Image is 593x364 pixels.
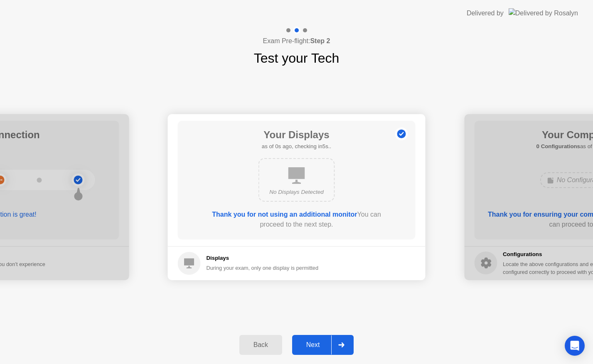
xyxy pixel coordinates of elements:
[266,188,327,196] div: No Displays Detected
[239,335,282,355] button: Back
[262,142,331,151] h5: as of 0s ago, checking in5s..
[202,210,392,230] div: You can proceed to the next step.
[242,341,280,349] div: Back
[467,8,504,18] div: Delivered by
[262,127,331,142] h1: Your Displays
[263,36,330,46] h4: Exam Pre-flight:
[292,335,354,355] button: Next
[295,341,332,349] div: Next
[565,336,585,356] div: Open Intercom Messenger
[212,211,357,218] b: Thank you for not using an additional monitor
[207,254,319,262] h5: Displays
[509,8,578,18] img: Delivered by Rosalyn
[310,37,330,44] b: Step 2
[207,264,319,272] div: During your exam, only one display is permitted
[254,48,340,68] h1: Test your Tech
